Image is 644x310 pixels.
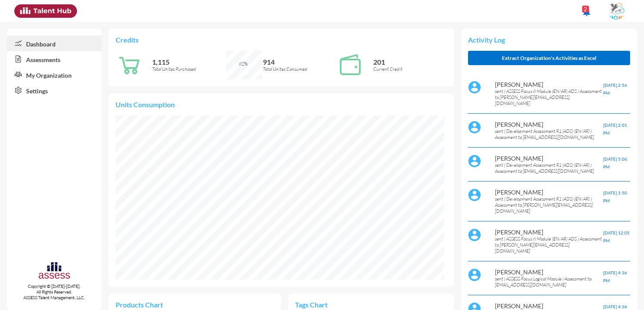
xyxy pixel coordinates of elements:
p: Copyright © [DATE]-[DATE]. All Rights Reserved. ASSESS Talent Management, LLC. [7,284,102,300]
p: [PERSON_NAME] [495,228,603,236]
img: assesscompany-logo.png [38,261,71,281]
span: [DATE] 1:50 PM [603,190,627,203]
p: Products Chart [116,300,195,309]
img: default%20profile%20image.svg [468,228,481,241]
a: Dashboard [7,36,102,51]
mat-icon: notifications [581,7,592,17]
span: [DATE] 12:05 PM [603,230,630,243]
img: default%20profile%20image.svg [468,81,481,94]
p: 201 [373,58,447,66]
p: [PERSON_NAME] [495,155,603,162]
p: Total Unites Consumed [263,66,337,72]
p: sent ( ASSESS Focus 6 Module (EN/AR) ADS ) Assessment to [PERSON_NAME][EMAIL_ADDRESS][DOMAIN_NAME] [495,236,603,254]
a: Assessments [7,51,102,67]
img: default%20profile%20image.svg [468,121,481,134]
p: sent ( ASSESS Focus Logical Module ) Assessment to [EMAIL_ADDRESS][DOMAIN_NAME] [495,276,603,288]
span: [DATE] 2:01 PM [603,122,627,135]
p: [PERSON_NAME] [495,268,603,276]
p: sent ( Development Assessment R1 (ADS) (EN/AR) ) Assessment to [EMAIL_ADDRESS][DOMAIN_NAME] [495,162,603,174]
p: [PERSON_NAME] [495,81,603,88]
p: Units Consumption [116,100,447,109]
p: 914 [263,58,337,66]
p: Current Credit [373,66,447,72]
p: sent ( ASSESS Focus 6 Module (EN/AR) ADS ) Assessment to [PERSON_NAME][EMAIL_ADDRESS][DOMAIN_NAME] [495,88,603,106]
p: sent ( Development Assessment R1 (ADS) (EN/AR) ) Assessment to [EMAIL_ADDRESS][DOMAIN_NAME] [495,128,603,140]
p: Credits [116,36,447,44]
p: Activity Log [468,36,630,44]
p: sent ( Development Assessment R1 (ADS) (EN/AR) ) Assessment to [PERSON_NAME][EMAIL_ADDRESS][DOMAI... [495,196,603,214]
a: Settings [7,82,102,98]
span: [DATE] 2:56 PM [603,82,627,96]
p: 1,115 [152,58,226,66]
span: [DATE] 5:06 PM [603,156,627,169]
a: My Organization [7,67,102,82]
span: [DATE] 4:36 PM [603,270,627,283]
p: [PERSON_NAME] [495,302,603,310]
p: Total Unites Purchased [152,66,226,72]
img: default%20profile%20image.svg [468,268,481,281]
span: 82% [239,61,248,67]
img: default%20profile%20image.svg [468,155,481,168]
p: [PERSON_NAME] [495,188,603,196]
button: Extract Organization's Activities as Excel [468,51,630,65]
p: Tags Chart [295,300,371,309]
p: [PERSON_NAME] [495,121,603,128]
div: 2 [582,6,589,13]
img: default%20profile%20image.svg [468,188,481,201]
